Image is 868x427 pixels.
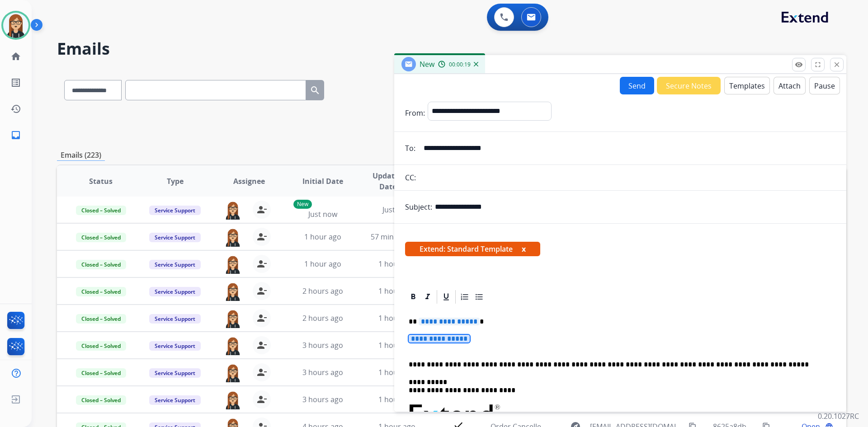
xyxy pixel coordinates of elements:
[57,150,105,161] p: Emails (223)
[304,232,341,242] span: 1 hour ago
[76,287,126,296] span: Closed – Solved
[620,77,654,94] button: Send
[10,103,21,114] mat-icon: history
[256,286,267,296] mat-icon: person_remove
[224,309,242,328] img: agent-avatar
[10,130,21,141] mat-icon: inbox
[774,77,806,94] button: Attach
[724,77,770,94] button: Templates
[405,202,432,212] p: Subject:
[149,287,201,296] span: Service Support
[76,233,126,242] span: Closed – Solved
[405,108,425,118] p: From:
[149,341,201,351] span: Service Support
[149,368,201,378] span: Service Support
[657,77,721,94] button: Secure Notes
[10,51,21,62] mat-icon: home
[224,363,242,382] img: agent-avatar
[814,61,822,69] mat-icon: fullscreen
[302,340,343,350] span: 3 hours ago
[76,206,126,215] span: Closed – Solved
[809,77,840,94] button: Pause
[406,290,420,304] div: Bold
[149,314,201,324] span: Service Support
[378,340,415,350] span: 1 hour ago
[149,260,201,269] span: Service Support
[371,232,423,242] span: 57 minutes ago
[256,367,267,378] mat-icon: person_remove
[149,206,201,215] span: Service Support
[458,290,472,304] div: Ordered List
[256,340,267,351] mat-icon: person_remove
[378,313,415,323] span: 1 hour ago
[256,258,267,269] mat-icon: person_remove
[3,13,28,38] img: avatar
[76,341,126,351] span: Closed – Solved
[302,367,343,377] span: 3 hours ago
[76,314,126,324] span: Closed – Solved
[256,231,267,242] mat-icon: person_remove
[382,205,411,215] span: Just now
[256,204,267,215] mat-icon: person_remove
[308,209,337,219] span: Just now
[149,395,201,405] span: Service Support
[378,286,415,296] span: 1 hour ago
[405,242,540,256] span: Extend: Standard Template
[224,228,242,247] img: agent-avatar
[310,85,321,96] mat-icon: search
[522,244,526,254] button: x
[256,394,267,405] mat-icon: person_remove
[76,368,126,378] span: Closed – Solved
[224,336,242,355] img: agent-avatar
[368,170,409,192] span: Updated Date
[378,394,415,404] span: 1 hour ago
[149,233,201,242] span: Service Support
[421,290,434,304] div: Italic
[89,176,113,187] span: Status
[405,143,415,154] p: To:
[420,59,434,69] span: New
[76,395,126,405] span: Closed – Solved
[57,40,846,58] h2: Emails
[378,259,415,269] span: 1 hour ago
[302,286,343,296] span: 2 hours ago
[795,61,803,69] mat-icon: remove_red_eye
[304,259,341,269] span: 1 hour ago
[302,313,343,323] span: 2 hours ago
[405,172,416,183] p: CC:
[472,290,486,304] div: Bullet List
[449,61,471,68] span: 00:00:19
[439,290,453,304] div: Underline
[10,77,21,88] mat-icon: list_alt
[224,390,242,409] img: agent-avatar
[302,394,343,404] span: 3 hours ago
[224,282,242,301] img: agent-avatar
[256,313,267,324] mat-icon: person_remove
[224,255,242,274] img: agent-avatar
[302,176,343,187] span: Initial Date
[224,201,242,220] img: agent-avatar
[818,411,859,422] p: 0.20.1027RC
[293,200,312,209] p: New
[76,260,126,269] span: Closed – Solved
[833,61,841,69] mat-icon: close
[233,176,265,187] span: Assignee
[167,176,184,187] span: Type
[378,367,415,377] span: 1 hour ago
